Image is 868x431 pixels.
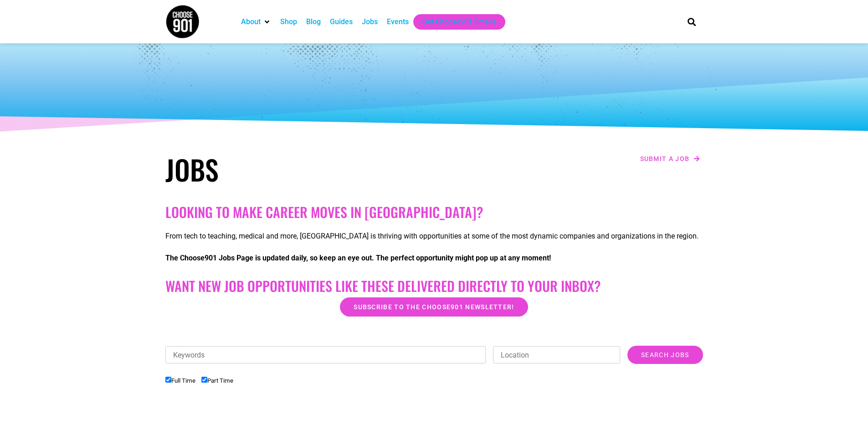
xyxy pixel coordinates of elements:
[330,16,353,27] a: Guides
[165,377,195,384] label: Full Time
[236,14,672,30] nav: Main nav
[280,16,297,27] a: Shop
[627,346,703,364] input: Search Jobs
[306,16,321,27] a: Blog
[165,153,430,186] h1: Jobs
[201,377,233,384] label: Part Time
[165,377,171,383] input: Full Time
[340,297,528,317] a: Subscribe to the Choose901 newsletter!
[493,346,620,363] input: Location
[165,204,703,220] h2: Looking to make career moves in [GEOGRAPHIC_DATA]?
[201,377,207,383] input: Part Time
[165,278,703,294] h2: Want New Job Opportunities like these Delivered Directly to your Inbox?
[637,153,703,165] a: Submit a job
[387,16,409,27] a: Events
[165,254,551,262] strong: The Choose901 Jobs Page is updated daily, so keep an eye out. The perfect opportunity might pop u...
[640,156,690,162] span: Submit a job
[165,346,486,363] input: Keywords
[684,14,699,29] div: Search
[362,16,378,27] a: Jobs
[165,231,703,242] p: From tech to teaching, medical and more, [GEOGRAPHIC_DATA] is thriving with opportunities at some...
[354,304,514,310] span: Subscribe to the Choose901 newsletter!
[241,16,261,27] a: About
[422,16,496,27] a: Get Choose901 Emails
[236,14,276,30] div: About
